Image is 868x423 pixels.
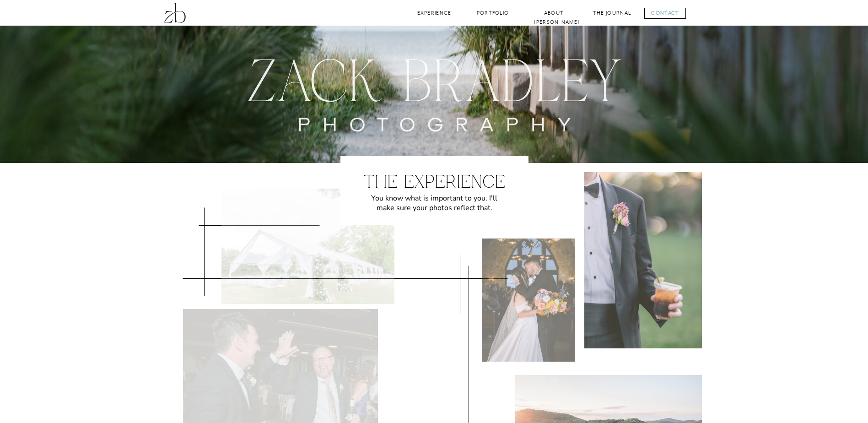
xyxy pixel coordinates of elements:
p: You know what is important to you. I'll make sure your photos reflect that. [363,194,506,218]
a: About [PERSON_NAME] [534,9,574,17]
h1: The Experience [360,172,509,194]
a: Portfolio [474,9,512,17]
a: Experience [416,9,453,17]
a: The Journal [593,9,632,17]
